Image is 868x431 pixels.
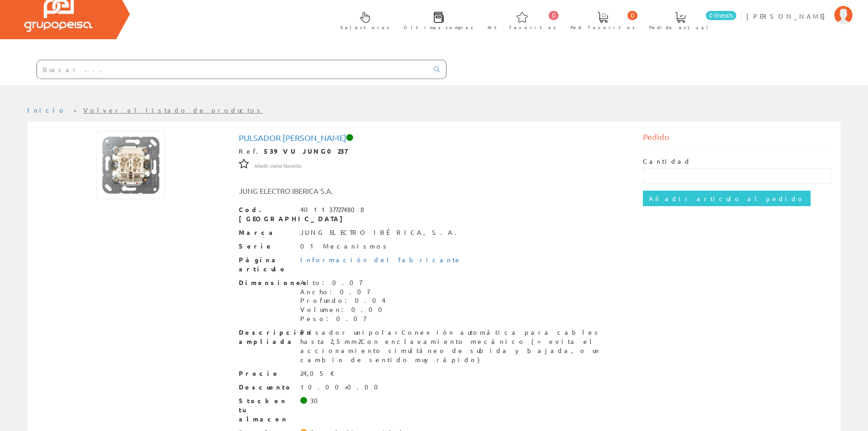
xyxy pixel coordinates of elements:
[97,131,165,199] img: Foto artículo Pulsador Persiana Jung (150x150)
[232,186,468,196] div: JUNG ELECTRO IBERICA S.A.
[627,11,637,20] span: 0
[264,147,347,155] strong: 539 VU JUNG0237
[300,242,390,251] div: 01 Mecanismos
[746,4,853,13] a: [PERSON_NAME]
[239,369,293,378] span: Precio
[649,23,711,32] span: Pedido actual
[549,11,559,20] span: 0
[395,4,478,36] a: Últimas compras
[300,369,335,378] div: 24,05 €
[300,287,388,296] div: Ancho: 0.07
[239,228,293,237] span: Marca
[331,4,394,36] a: Selectores
[300,278,388,287] div: Alto: 0.07
[300,228,462,237] div: JUNG ELECTRO IBÉRICA, S.A.
[83,106,263,114] a: Volver al listado de productos
[310,396,324,405] div: 30
[254,162,301,170] span: Añadir como favorito
[300,383,384,392] div: 10.00+0.00
[254,161,301,169] a: Añadir como favorito
[300,328,630,364] div: Pulsador unipolarConexión automática para cables hasta 2,5 mm2Con enclavamiento mecánico (= evita...
[239,205,293,223] span: Cod. [GEOGRAPHIC_DATA]
[340,23,390,32] span: Selectores
[404,23,473,32] span: Últimas compras
[300,314,388,323] div: Peso: 0.07
[300,205,364,214] div: 4011377274808
[643,157,691,166] label: Cantidad
[300,296,388,305] div: Profundo: 0.04
[570,23,635,32] span: Ped. favoritos
[239,383,293,392] span: Descuento
[706,11,736,20] span: 0 línea/s
[239,133,630,142] h1: Pulsador [PERSON_NAME]
[488,23,556,32] span: Art. favoritos
[37,60,428,78] input: Buscar ...
[643,131,832,148] div: Pedido
[239,278,293,287] span: Dimensiones
[300,255,462,264] a: Información del fabricante
[239,328,293,346] span: Descripción ampliada
[300,305,388,314] div: Volumen: 0.00
[239,242,293,251] span: Serie
[27,106,66,114] a: Inicio
[239,147,630,156] div: Ref.
[643,191,811,206] input: Añadir artículo al pedido
[746,11,830,21] span: [PERSON_NAME]
[239,396,293,424] span: Stock en tu almacen
[239,255,293,274] span: Página artículo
